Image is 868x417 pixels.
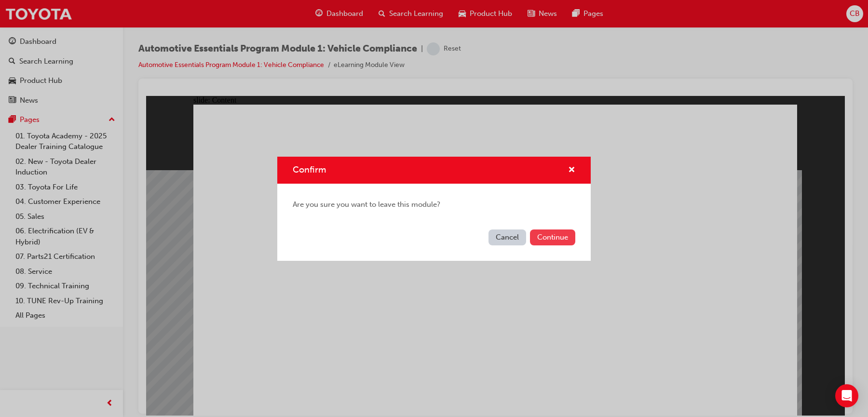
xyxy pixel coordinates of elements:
[293,164,326,175] span: Confirm
[835,384,858,407] div: Open Intercom Messenger
[530,229,575,245] button: Continue
[488,229,526,245] button: Cancel
[277,184,591,226] div: Are you sure you want to leave this module?
[277,157,591,261] div: Confirm
[568,166,575,175] span: cross-icon
[568,164,575,176] button: cross-icon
